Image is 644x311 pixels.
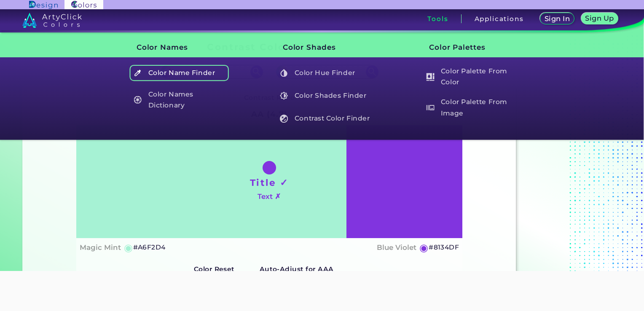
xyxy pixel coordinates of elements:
[422,65,521,89] h5: Color Palette From Color
[426,104,434,112] img: icon_palette_from_image_white.svg
[427,16,448,22] h3: Tools
[169,271,475,309] iframe: Advertisement
[415,37,522,58] h3: Color Palettes
[426,73,434,81] img: icon_col_pal_col_white.svg
[268,37,376,58] h3: Color Shades
[194,265,235,273] strong: Color Reset
[276,88,375,104] h5: Color Shades Finder
[129,65,228,81] h5: Color Name Finder
[419,243,429,253] h5: ◉
[129,65,229,81] a: Color Name Finder
[421,65,522,89] a: Color Palette From Color
[421,96,522,120] a: Color Palette From Image
[129,88,228,112] h5: Color Names Dictionary
[276,110,375,126] h5: Contrast Color Finder
[475,16,524,22] h3: Applications
[275,65,376,81] a: Color Hue Finder
[22,13,82,28] img: logo_artyclick_colors_white.svg
[542,13,573,24] a: Sign In
[258,190,281,203] h4: Text ✗
[583,13,616,24] a: Sign Up
[275,88,376,104] a: Color Shades Finder
[80,241,121,254] h4: Magic Mint
[275,110,376,126] a: Contrast Color Finder
[276,65,375,81] h5: Color Hue Finder
[124,243,133,253] h5: ◉
[129,88,229,112] a: Color Names Dictionary
[587,15,613,21] h5: Sign Up
[250,176,289,189] h1: Title ✓
[280,69,288,77] img: icon_color_hue_white.svg
[280,115,288,123] img: icon_color_contrast_white.svg
[133,242,166,253] h5: #A6F2D4
[546,16,569,22] h5: Sign In
[429,242,459,253] h5: #8134DF
[422,96,521,120] h5: Color Palette From Image
[134,69,142,77] img: icon_color_name_finder_white.svg
[29,1,57,9] img: ArtyClick Design logo
[260,265,334,273] strong: Auto-Adjust for AAA
[519,39,625,306] iframe: Advertisement
[280,92,288,100] img: icon_color_shades_white.svg
[122,37,230,58] h3: Color Names
[134,96,142,104] img: icon_color_names_dictionary_white.svg
[377,241,416,254] h4: Blue Violet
